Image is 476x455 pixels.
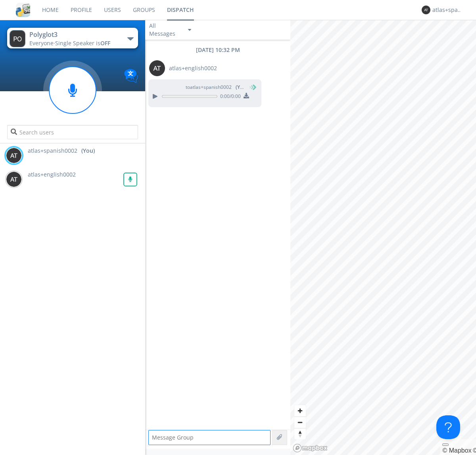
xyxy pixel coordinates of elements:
span: OFF [100,39,110,47]
img: caret-down-sm.svg [188,29,191,31]
div: (You) [81,147,95,155]
div: All Messages [149,22,181,38]
img: 373638.png [10,30,25,47]
span: atlas+english0002 [169,64,217,72]
div: Polyglot3 [29,30,119,39]
img: cddb5a64eb264b2086981ab96f4c1ba7 [16,3,30,17]
img: Translation enabled [124,69,138,83]
span: 0:00 / 0:00 [217,93,241,102]
input: Search users [7,125,138,139]
span: atlas+spanish0002 [28,147,77,155]
img: 373638.png [149,60,165,76]
button: Zoom out [294,417,306,428]
div: Everyone · [29,39,119,47]
img: 373638.png [6,171,22,187]
button: Polyglot3Everyone·Single Speaker isOFF [7,28,138,48]
button: Reset bearing to north [294,428,306,440]
img: download media button [244,93,249,98]
iframe: Toggle Customer Support [436,415,460,439]
a: Mapbox logo [293,443,328,453]
span: atlas+english0002 [28,171,76,178]
span: Zoom out [294,417,306,428]
img: 373638.png [422,6,430,14]
span: Single Speaker is [55,39,110,47]
button: Toggle attribution [442,443,449,446]
a: Mapbox [442,447,471,454]
span: (You) [236,84,248,90]
button: Zoom in [294,405,306,417]
span: to atlas+spanish0002 [186,84,245,91]
div: [DATE] 10:32 PM [145,46,290,54]
img: 373638.png [6,148,22,163]
div: atlas+spanish0002 [432,6,462,14]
